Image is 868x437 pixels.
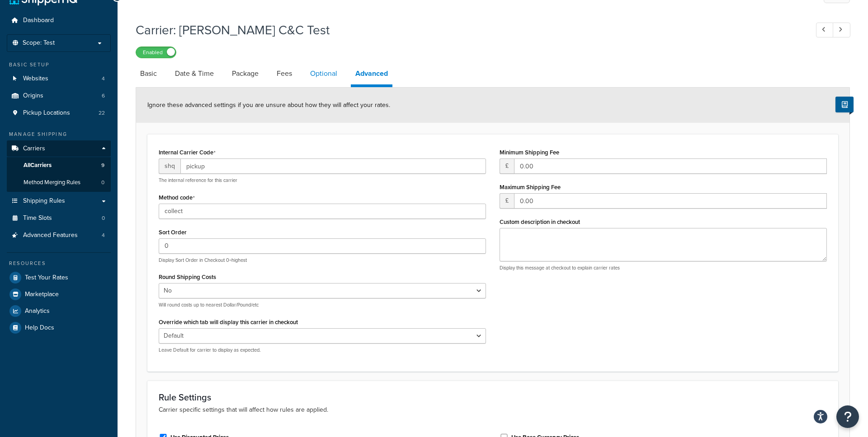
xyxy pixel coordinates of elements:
h1: Carrier: [PERSON_NAME] C&C Test [136,21,799,39]
span: 4 [102,232,105,239]
span: Advanced Features [23,232,78,239]
span: Pickup Locations [23,109,70,117]
label: Internal Carrier Code [159,149,216,156]
span: Marketplace [25,291,59,298]
li: Advanced Features [7,227,111,244]
span: Scope: Test [23,39,55,47]
p: Will round costs up to nearest Dollar/Pound/etc [159,302,486,308]
span: Ignore these advanced settings if you are unsure about how they will affect your rates. [147,100,390,110]
span: Help Docs [25,324,54,332]
span: 22 [99,109,105,117]
a: Advanced Features4 [7,227,111,244]
p: Display this message at checkout to explain carrier rates [500,265,827,271]
a: Optional [306,63,342,84]
button: Open Resource Center [836,405,859,428]
div: Basic Setup [7,61,111,69]
a: Analytics [7,303,111,319]
a: Shipping Rules [7,193,111,209]
span: £ [500,193,514,209]
span: Dashboard [23,17,54,24]
label: Maximum Shipping Fee [500,184,561,191]
label: Method code [159,194,195,201]
li: Origins [7,88,111,104]
span: Carriers [23,145,45,153]
span: Shipping Rules [23,197,65,205]
a: Pickup Locations22 [7,105,111,121]
div: Resources [7,260,111,267]
span: Origins [23,92,43,100]
a: Dashboard [7,12,111,29]
a: Previous Record [816,23,834,37]
li: Carriers [7,140,111,192]
a: AllCarriers9 [7,157,111,174]
span: Analytics [25,307,50,315]
span: Method Merging Rules [24,179,80,186]
li: Method Merging Rules [7,174,111,191]
p: Carrier specific settings that will affect how rules are applied. [159,405,827,415]
li: Websites [7,70,111,87]
a: Advanced [351,63,392,87]
span: 6 [102,92,105,100]
a: Next Record [833,23,850,37]
a: Marketplace [7,286,111,302]
a: Test Your Rates [7,270,111,286]
li: Time Slots [7,210,111,227]
span: 0 [102,214,105,222]
label: Override which tab will display this carrier in checkout [159,319,298,325]
a: Basic [136,63,161,84]
label: Round Shipping Costs [159,274,216,280]
span: £ [500,158,514,174]
label: Minimum Shipping Fee [500,149,559,156]
span: All Carriers [24,162,52,169]
a: Fees [272,63,297,84]
span: 0 [101,179,104,186]
h3: Rule Settings [159,392,827,402]
label: Enabled [136,47,176,58]
span: Websites [23,75,48,83]
span: 4 [102,75,105,83]
span: shq [159,158,180,174]
label: Sort Order [159,229,187,236]
div: Manage Shipping [7,130,111,138]
a: Package [227,63,263,84]
a: Origins6 [7,88,111,104]
p: Leave Default for carrier to display as expected. [159,347,486,353]
a: Date & Time [170,63,218,84]
p: The internal reference for this carrier [159,177,486,184]
a: Method Merging Rules0 [7,174,111,191]
a: Time Slots0 [7,210,111,227]
span: Time Slots [23,214,52,222]
a: Websites4 [7,70,111,87]
p: Display Sort Order in Checkout 0=highest [159,257,486,264]
span: 9 [101,162,104,169]
span: Test Your Rates [25,274,68,282]
label: Custom description in checkout [500,218,580,225]
button: Show Help Docs [835,97,854,112]
a: Carriers [7,140,111,157]
a: Help Docs [7,320,111,336]
li: Pickup Locations [7,105,111,121]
